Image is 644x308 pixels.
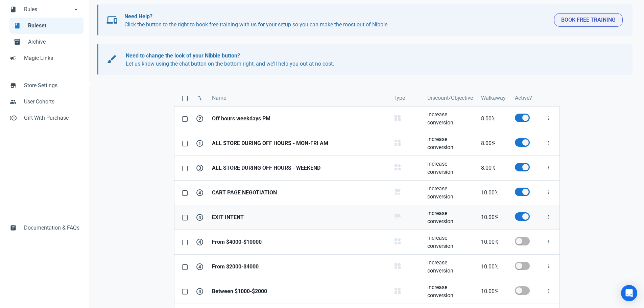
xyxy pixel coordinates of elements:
p: Let us know using the chat button on the bottom right, and we'll help you out at no cost. [126,52,616,68]
div: Open Intercom Messenger [621,285,637,301]
a: Between $1000-$2000 [208,279,389,304]
span: Type [393,94,405,102]
span: swap_vert [197,95,203,101]
a: 10.00% [477,279,511,304]
a: Increase conversion [423,205,477,230]
span: Rules [24,5,73,14]
span: book [10,5,17,12]
a: 10.00% [477,181,511,205]
p: Click the button to the right to book free training with us for your setup so you can make the mo... [124,13,549,29]
a: 10.00% [477,230,511,254]
span: widgets [393,287,402,295]
span: 4 [196,288,203,295]
span: 3 [196,165,203,171]
span: store [393,213,402,221]
span: Magic Links [24,54,79,62]
a: EXIT INTENT [208,205,389,230]
span: widgets [393,262,402,270]
strong: ALL STORE DURING OFF HOURS - MON-FRI AM [212,139,385,147]
strong: Between $1000-$2000 [212,287,385,295]
a: Increase conversion [423,279,477,304]
a: bookRuleset [9,18,84,34]
span: store [10,81,17,88]
strong: EXIT INTENT [212,213,385,221]
a: inventory_2Archive [9,34,84,50]
span: Book Free Training [561,16,616,24]
span: widgets [393,114,402,122]
span: campaign [10,54,17,61]
button: Book Free Training [554,13,623,27]
span: Gift With Purchase [24,114,79,122]
a: 8.00% [477,131,511,156]
a: Increase conversion [423,181,477,205]
span: Name [212,94,226,102]
a: peopleUser Cohorts [5,94,84,110]
span: book [14,22,21,28]
span: brush [106,54,117,65]
a: assignmentDocumentation & FAQs [5,220,84,236]
a: Off hours weekdays PM [208,106,389,131]
span: arrow_drop_down [73,5,79,12]
a: Increase conversion [423,156,477,180]
span: Store Settings [24,81,79,90]
span: inventory_2 [14,38,21,45]
a: bookRulesarrow_drop_down [5,1,84,18]
strong: Off hours weekdays PM [212,115,385,123]
span: 4 [196,214,203,221]
a: campaignMagic Links [5,50,84,66]
a: From $4000-$10000 [208,230,389,254]
a: Increase conversion [423,106,477,131]
a: 10.00% [477,255,511,279]
span: control_point_duplicate [10,114,17,121]
span: devices [106,15,117,25]
span: Ruleset [28,22,79,30]
a: Increase conversion [423,255,477,279]
b: Need to change the look of your Nibble button? [126,52,240,59]
b: Need Help? [124,13,152,20]
a: ALL STORE DURING OFF HOURS - MON-FRI AM [208,131,389,156]
span: widgets [393,139,402,147]
span: Walkaway [481,94,506,102]
strong: From $4000-$10000 [212,238,385,246]
a: Increase conversion [423,230,477,254]
span: shopping_cart [393,188,402,196]
span: widgets [393,163,402,171]
span: Archive [28,38,79,46]
span: people [10,98,17,104]
span: Documentation & FAQs [24,224,79,232]
a: 8.00% [477,156,511,180]
span: 4 [196,189,203,196]
span: widgets [393,237,402,245]
span: 4 [196,263,203,270]
a: control_point_duplicateGift With Purchase [5,110,84,126]
span: assignment [10,224,17,231]
a: From $2000-$4000 [208,255,389,279]
span: 4 [196,239,203,245]
strong: ALL STORE DURING OFF HOURS - WEEKEND [212,164,385,172]
strong: From $2000-$4000 [212,263,385,271]
span: Discount/Objective [427,94,473,102]
a: ALL STORE DURING OFF HOURS - WEEKEND [208,156,389,180]
a: 8.00% [477,106,511,131]
strong: CART PAGE NEGOTIATION [212,189,385,197]
span: Active? [515,94,532,102]
a: 10.00% [477,205,511,230]
span: 2 [196,115,203,122]
a: CART PAGE NEGOTIATION [208,181,389,205]
a: storeStore Settings [5,77,84,94]
a: Increase conversion [423,131,477,156]
span: 1 [196,140,203,147]
span: User Cohorts [24,98,79,106]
